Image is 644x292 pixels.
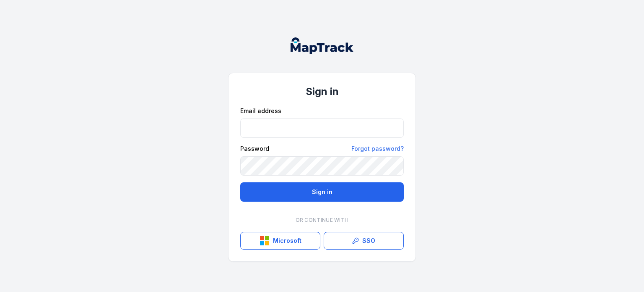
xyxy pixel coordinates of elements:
[240,107,281,115] label: Email address
[240,232,320,250] button: Microsoft
[277,37,367,54] nav: Global
[351,145,404,153] a: Forgot password?
[240,85,404,98] h1: Sign in
[324,232,404,250] a: SSO
[240,182,404,202] button: Sign in
[240,212,404,229] div: Or continue with
[240,145,269,153] label: Password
